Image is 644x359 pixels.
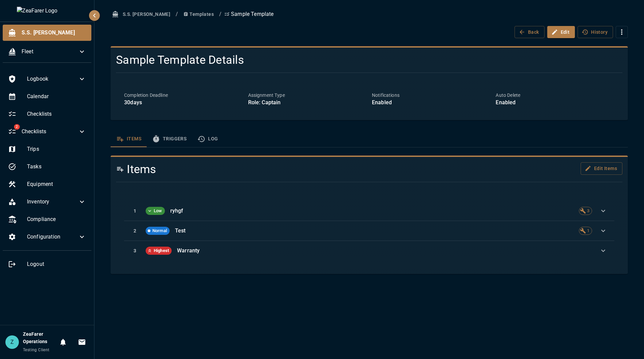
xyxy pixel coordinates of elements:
img: ZeaFarer Logo [17,7,78,15]
button: Templates [181,8,216,21]
div: Trips [3,141,91,157]
button: Invitations [75,335,89,349]
p: Notifications [372,92,490,99]
p: 2 [129,227,140,234]
div: Calendar [3,88,91,105]
button: Triggers [147,131,192,147]
p: 3 [129,247,140,254]
div: Configuration [3,229,91,245]
div: S.S. [PERSON_NAME] [3,25,91,41]
span: 3 [585,208,592,214]
button: Log [192,131,223,147]
button: Back [515,26,545,38]
button: S.S. [PERSON_NAME] [111,8,173,21]
div: Fleet [3,44,91,60]
span: Normal [150,227,170,234]
span: Fleet [22,48,78,56]
span: Logbook [27,75,78,83]
h4: Sample Template Details [116,53,537,67]
p: Assignment Type [248,92,367,99]
p: Auto Delete [496,92,614,99]
h6: ZeaFarer Operations [23,331,56,346]
div: 1 equipment, 2 inventory requirements [579,207,592,215]
div: 1 equipment, 0 inventory requirements [579,227,592,235]
span: Checklists [27,110,86,118]
p: Role: Captain [248,99,367,107]
div: 2Checklists [3,123,91,140]
p: Enabled [496,99,614,107]
div: Z [5,335,19,349]
span: Checklists [22,128,78,136]
div: template sections [111,131,628,147]
button: Notifications [56,335,70,349]
span: Trips [27,145,86,153]
span: Calendar [27,92,86,101]
p: Test [175,227,574,235]
div: Tasks [3,159,91,175]
div: Compliance [3,211,91,227]
button: Edit Items [581,162,622,175]
span: Tasks [27,163,86,171]
span: S.S. [PERSON_NAME] [22,29,86,37]
li: / [176,10,178,18]
h4: Items [116,162,452,176]
p: Warranty [177,247,589,255]
span: 2 [14,124,20,130]
span: Logout [27,260,86,268]
div: Logout [3,256,91,272]
span: Inventory [27,198,78,206]
p: Completion Deadline [124,92,242,99]
span: Compliance [27,215,86,223]
p: 1 [129,208,140,214]
div: Equipment [3,176,91,192]
p: Sample Template [224,10,273,18]
p: 30 days [124,99,242,107]
div: Checklists [3,106,91,122]
span: Highest [151,247,172,254]
div: Inventory [3,194,91,210]
span: Configuration [27,233,78,241]
div: Logbook [3,71,91,87]
span: Testing Client [23,348,50,352]
span: Equipment [27,180,86,188]
button: Edit [547,26,575,38]
p: ryhgf [170,207,574,215]
p: Enabled [372,99,490,107]
button: History [578,26,613,38]
span: 1 [585,227,592,234]
span: Low [151,208,165,214]
li: / [219,10,222,18]
button: Items [111,131,147,147]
